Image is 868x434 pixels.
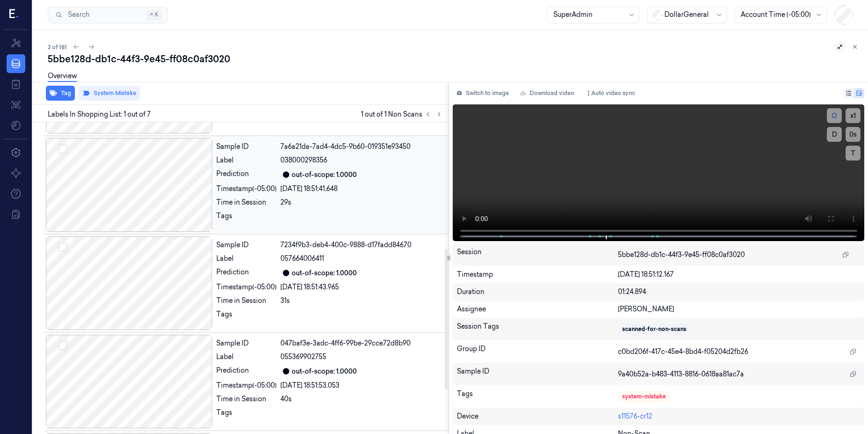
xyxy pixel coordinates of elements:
div: 31s [280,296,443,306]
div: Time in Session [216,198,277,207]
div: Tags [457,389,618,404]
span: 038000298356 [280,155,327,165]
span: 9a40b52a-b483-4113-8816-0618aa81ac7a [618,369,744,379]
div: Timestamp [457,270,618,280]
button: D [827,127,842,142]
a: s11576-cr12 [618,412,652,420]
div: Timestamp (-05:00) [216,282,277,292]
span: Search [64,10,89,20]
button: T [846,146,861,161]
div: Prediction [216,366,277,377]
button: O [827,108,842,123]
div: Label [216,254,277,264]
div: Sample ID [457,367,618,382]
div: [PERSON_NAME] [618,304,860,314]
a: Overview [48,71,77,82]
button: Select row [58,243,67,252]
div: Group ID [457,344,618,359]
div: Label [216,352,277,362]
div: Sample ID [216,240,277,250]
div: Sample ID [216,338,277,348]
span: 055369902755 [280,352,326,362]
button: System Mistake [79,86,140,101]
div: 7234f9b3-deb4-400c-9888-d17fadd84670 [280,240,443,250]
div: Device [457,412,618,421]
div: 5bbe128d-db1c-44f3-9e45-ff08c0af3020 [48,52,861,66]
span: 5bbe128d-db1c-44f3-9e45-ff08c0af3020 [618,250,745,260]
div: [DATE] 18:51:53.053 [280,381,443,390]
div: Sample ID [216,142,277,152]
button: Select row [58,341,67,350]
div: Tags [216,408,277,423]
button: Tag [46,86,75,101]
button: Auto video sync [582,86,639,101]
div: scanned-for-non-scans [622,325,686,333]
span: 1 out of 1 Non Scans [361,109,445,120]
div: Prediction [216,267,277,279]
div: Session [457,247,618,262]
div: Session Tags [457,322,618,337]
div: out-of-scope: 1.0000 [292,170,357,180]
button: Select row [58,144,67,154]
div: 01:24.894 [618,287,860,297]
div: 7a6a21da-7ad4-4dc5-9b60-019351e93450 [280,142,443,152]
div: system-mistake [622,392,666,401]
div: [DATE] 18:51:12.167 [618,270,860,280]
div: Timestamp (-05:00) [216,381,277,390]
span: c0bd206f-417c-45e4-8bd4-f05204d2fb26 [618,347,748,357]
div: out-of-scope: 1.0000 [292,268,357,278]
span: Labels In Shopping List: 1 out of 7 [48,110,151,119]
button: 0s [846,127,861,142]
div: 29s [280,198,443,207]
div: Tags [216,211,277,226]
div: Duration [457,287,618,297]
button: x1 [846,108,861,123]
div: Label [216,155,277,165]
div: 047baf3e-3adc-4ff6-99be-29cce72d8b90 [280,338,443,348]
div: [DATE] 18:51:41.648 [280,184,443,194]
div: Timestamp (-05:00) [216,184,277,194]
div: [DATE] 18:51:43.965 [280,282,443,292]
div: Prediction [216,169,277,180]
div: out-of-scope: 1.0000 [292,367,357,376]
a: Download video [516,86,578,101]
button: Search⌘K [48,7,168,23]
div: Tags [216,309,277,324]
div: 40s [280,394,443,404]
div: Time in Session [216,296,277,306]
span: 2 of 181 [48,43,67,51]
span: 057664006411 [280,254,324,264]
div: Time in Session [216,394,277,404]
button: Switch to image [453,86,513,101]
div: Assignee [457,304,618,314]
